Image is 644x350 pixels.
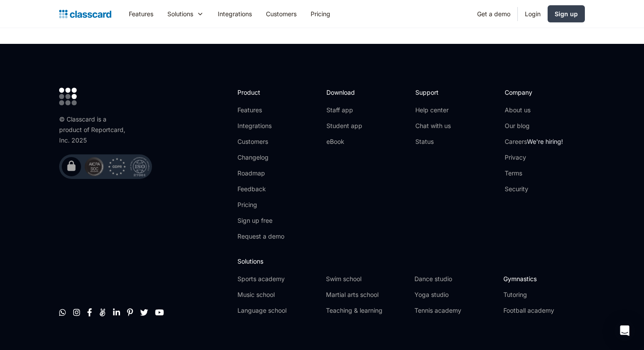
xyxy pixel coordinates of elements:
a: Privacy [505,153,563,162]
a: Swim school [326,275,407,283]
span: We're hiring! [527,138,563,145]
h2: Solutions [237,257,585,266]
h2: Company [505,88,563,97]
div: Open Intercom Messenger [614,320,635,341]
a: Security [505,185,563,193]
a: Football academy [503,306,585,315]
a: Dance studio [414,275,496,283]
a:  [127,308,133,317]
a: Sign up [548,5,585,22]
a: CareersWe're hiring! [505,137,563,146]
a: Staff app [326,106,362,114]
a: Pricing [304,4,337,24]
a: Tennis academy [414,306,496,315]
a:  [59,308,66,317]
a: Sign up free [237,216,284,225]
a: Gymnastics [503,275,585,283]
a:  [87,308,92,317]
a: eBook [326,137,362,146]
a: Pricing [237,200,284,209]
a: Student app [326,121,362,130]
a:  [99,308,106,317]
a: Martial arts school [326,290,407,299]
a: Yoga studio [414,290,496,299]
a: About us [505,106,563,114]
a: Customers [237,137,284,146]
a:  [113,308,120,317]
a: Music school [237,290,319,299]
div: © Classcard is a product of Reportcard, Inc. 2025 [59,114,129,146]
a:  [73,308,80,317]
a: Integrations [237,121,284,130]
a:  [140,308,148,317]
h2: Product [237,88,284,97]
a: Help center [415,106,451,114]
a: Tutoring [503,290,585,299]
a: Teaching & learning [326,306,407,315]
div: Solutions [160,4,211,24]
a: Integrations [211,4,259,24]
a: Language school [237,306,319,315]
a: Chat with us [415,121,451,130]
a: Features [122,4,160,24]
div: Solutions [167,9,193,18]
a: Login [518,4,548,24]
a: Logo [59,8,111,20]
a: Feedback [237,185,284,193]
a: Customers [259,4,304,24]
a: Get a demo [470,4,517,24]
a: Roadmap [237,169,284,178]
a: Status [415,137,451,146]
h2: Download [326,88,362,97]
h2: Support [415,88,451,97]
a: Changelog [237,153,284,162]
a: Features [237,106,284,114]
a:  [155,308,164,317]
a: Terms [505,169,563,178]
a: Request a demo [237,232,284,241]
a: Our blog [505,121,563,130]
div: Sign up [555,9,578,18]
a: Sports academy [237,275,319,283]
